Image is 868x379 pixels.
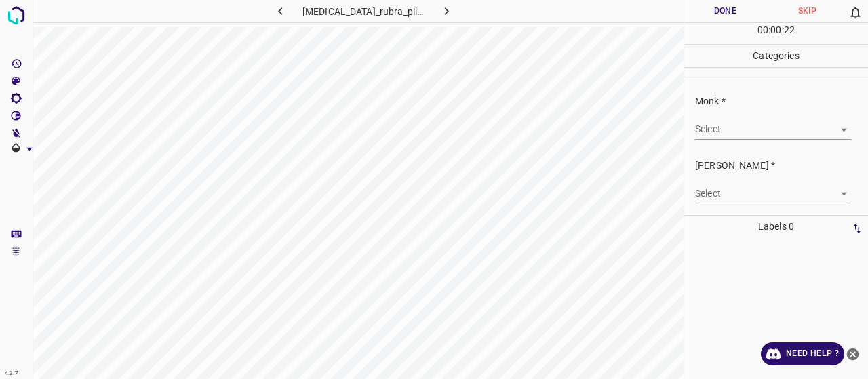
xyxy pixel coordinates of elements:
a: Need Help ? [761,342,844,365]
p: Monk * [695,94,868,108]
p: 22 [784,23,795,37]
div: 4.3.7 [1,368,22,379]
p: 00 [757,23,768,37]
div: : : [757,23,795,44]
p: 00 [770,23,781,37]
p: [PERSON_NAME] * [695,159,868,173]
p: Labels 0 [688,216,864,238]
img: logo [4,3,28,28]
h6: [MEDICAL_DATA]_rubra_pilaris53.jpg [302,3,425,22]
button: close-help [844,342,861,365]
p: Categories [684,45,868,67]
